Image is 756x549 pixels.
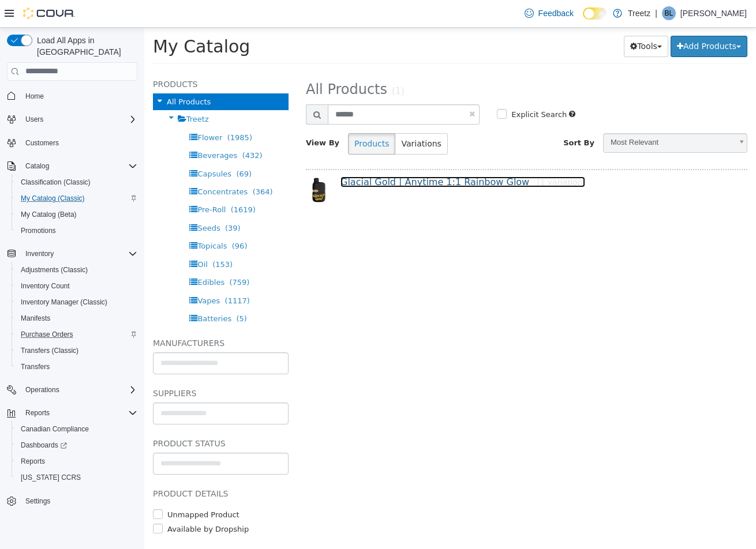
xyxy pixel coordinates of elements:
span: Home [21,89,137,103]
span: Oil [53,232,63,241]
span: My Catalog (Beta) [21,210,77,219]
input: Dark Mode [583,7,607,20]
button: Add Products [526,8,603,29]
a: [US_STATE] CCRS [16,471,85,484]
span: Transfers [21,362,50,371]
button: Manifests [12,310,142,326]
span: Dashboards [16,438,137,452]
span: (364) [108,160,129,168]
span: Purchase Orders [21,330,73,339]
button: Canadian Compliance [12,421,142,437]
span: Flower [53,106,78,114]
button: Adjustments (Classic) [12,262,142,278]
span: Load All Apps in [GEOGRAPHIC_DATA] [32,35,137,58]
img: 150 [162,149,188,175]
span: Beverages [53,123,93,132]
button: Inventory Manager (Classic) [12,294,142,310]
div: Brandon Lee [662,6,676,20]
span: (1117) [81,269,106,277]
button: Inventory [2,246,142,262]
a: Inventory Count [16,279,74,293]
p: [PERSON_NAME] [680,6,747,20]
span: Catalog [21,159,137,173]
p: | [655,6,657,20]
span: Settings [21,494,137,508]
span: [US_STATE] CCRS [21,473,81,482]
a: Feedback [520,2,578,25]
button: Promotions [12,223,142,239]
span: My Catalog (Beta) [16,208,137,221]
a: Transfers [16,360,54,374]
span: Inventory [21,247,137,261]
label: Available by Dropship [20,496,104,507]
button: Inventory [21,247,58,261]
span: Operations [25,385,59,394]
span: My Catalog (Classic) [21,194,85,203]
span: My Catalog (Classic) [16,191,137,205]
span: (96) [88,214,103,223]
span: Inventory [25,249,54,258]
button: Reports [2,405,142,421]
span: Transfers (Classic) [21,346,78,355]
span: (432) [98,123,118,132]
button: Transfers (Classic) [12,343,142,359]
span: Seeds [53,196,76,205]
span: Most Relevant [459,106,587,124]
a: Dashboards [12,437,142,453]
a: Manifests [16,311,55,325]
span: Reports [16,454,137,468]
span: Reports [21,406,137,420]
a: Transfers (Classic) [16,344,83,358]
span: Transfers [16,360,137,374]
a: Classification (Classic) [16,175,95,189]
span: Inventory Count [21,281,70,291]
a: Adjustments (Classic) [16,263,92,277]
span: Adjustments (Classic) [16,263,137,277]
span: (69) [92,142,107,151]
button: Classification (Classic) [12,174,142,190]
a: Dashboards [16,438,72,452]
small: [1 variation] [393,150,441,159]
h5: Suppliers [9,359,144,373]
button: My Catalog (Beta) [12,206,142,223]
span: Pre-Roll [53,178,81,186]
button: Purchase Orders [12,326,142,343]
a: My Catalog (Classic) [16,191,89,205]
a: Inventory Manager (Classic) [16,295,112,309]
a: My Catalog (Beta) [16,208,81,221]
button: Reports [21,406,54,420]
span: Sort By [419,111,450,119]
span: Inventory Manager (Classic) [21,298,107,307]
span: Classification (Classic) [21,178,91,187]
a: Promotions [16,224,61,238]
span: Catalog [25,161,49,171]
button: [US_STATE] CCRS [12,469,142,486]
label: Unmapped Product [20,482,95,493]
button: Customers [2,134,142,151]
img: Cova [23,7,75,19]
nav: Complex example [7,83,137,540]
a: Customers [21,136,63,150]
span: Reports [21,457,45,466]
button: Settings [2,492,142,509]
span: (5) [92,287,103,295]
span: (1619) [87,178,111,186]
h5: Product Status [9,409,144,423]
span: View By [162,111,195,119]
p: Treetz [628,6,650,20]
span: Users [21,112,137,126]
span: Reports [25,408,50,418]
span: Purchase Orders [16,328,137,341]
a: Canadian Compliance [16,422,93,436]
span: (39) [81,196,96,205]
h5: Manufacturers [9,309,144,322]
span: (759) [85,250,105,259]
button: Inventory Count [12,278,142,294]
button: Products [204,106,251,127]
span: BL [665,6,673,20]
span: Customers [21,136,137,150]
button: Tools [480,8,524,29]
button: Variations [250,106,303,127]
a: Glacial Gold | Anytime 1:1 Rainbow Glow[1 variation] [196,149,441,160]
